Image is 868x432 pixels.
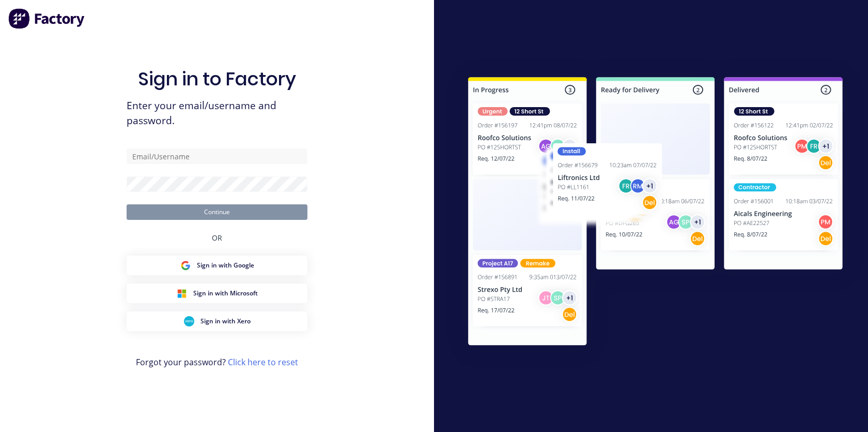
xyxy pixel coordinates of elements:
[180,260,191,271] img: Google Sign in
[127,311,307,331] button: Xero Sign inSign in with Xero
[127,98,307,128] span: Enter your email/username and password.
[445,56,865,370] img: Sign in
[228,356,298,368] a: Click here to reset
[212,220,222,256] div: OR
[193,289,258,298] span: Sign in with Microsoft
[136,356,298,368] span: Forgot your password?
[138,68,296,90] h1: Sign in to Factory
[127,256,307,275] button: Google Sign inSign in with Google
[200,317,251,326] span: Sign in with Xero
[127,284,307,303] button: Microsoft Sign inSign in with Microsoft
[184,316,194,326] img: Xero Sign in
[127,148,307,164] input: Email/Username
[177,288,187,299] img: Microsoft Sign in
[127,204,307,220] button: Continue
[8,8,86,29] img: Factory
[197,261,254,270] span: Sign in with Google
